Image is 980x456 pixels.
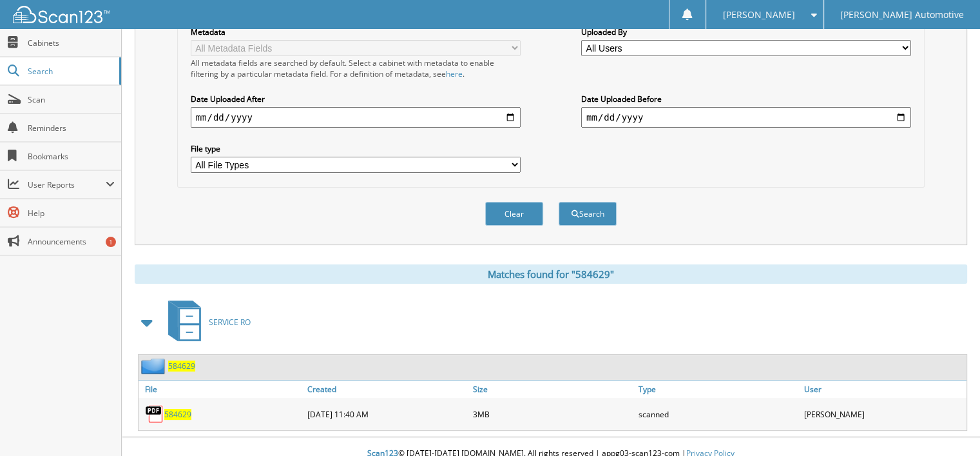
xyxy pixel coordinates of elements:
div: Matches found for "584629" [135,264,967,284]
span: User Reports [28,179,106,190]
button: Search [559,202,617,226]
span: Announcements [28,236,115,247]
img: folder2.png [141,358,168,374]
a: 584629 [168,361,195,372]
span: Help [28,208,115,219]
a: Size [470,381,635,398]
span: SERVICE RO [209,317,251,328]
a: Type [635,381,801,398]
span: [PERSON_NAME] [722,11,794,19]
span: Cabinets [28,37,115,48]
label: File type [191,143,521,154]
label: Metadata [191,26,521,37]
label: Date Uploaded Before [581,94,911,104]
div: 3MB [470,401,635,427]
img: scan123-logo-white.svg [13,6,110,23]
img: PDF.png [145,404,164,424]
label: Uploaded By [581,26,911,37]
div: 1 [106,237,116,247]
input: end [581,107,911,128]
a: here [446,68,463,79]
a: SERVICE RO [160,297,251,348]
input: start [191,107,521,128]
span: [PERSON_NAME] Automotive [840,11,964,19]
a: 584629 [164,409,191,420]
div: [PERSON_NAME] [801,401,966,427]
iframe: Chat Widget [916,394,980,456]
span: Bookmarks [28,151,115,162]
a: User [801,381,966,398]
span: Reminders [28,123,115,134]
div: All metadata fields are searched by default. Select a cabinet with metadata to enable filtering b... [191,57,521,79]
div: scanned [635,401,801,427]
button: Clear [485,202,543,226]
a: Created [304,381,470,398]
a: File [139,381,304,398]
span: Scan [28,94,115,105]
div: [DATE] 11:40 AM [304,401,470,427]
label: Date Uploaded After [191,94,521,104]
span: Search [28,66,113,77]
